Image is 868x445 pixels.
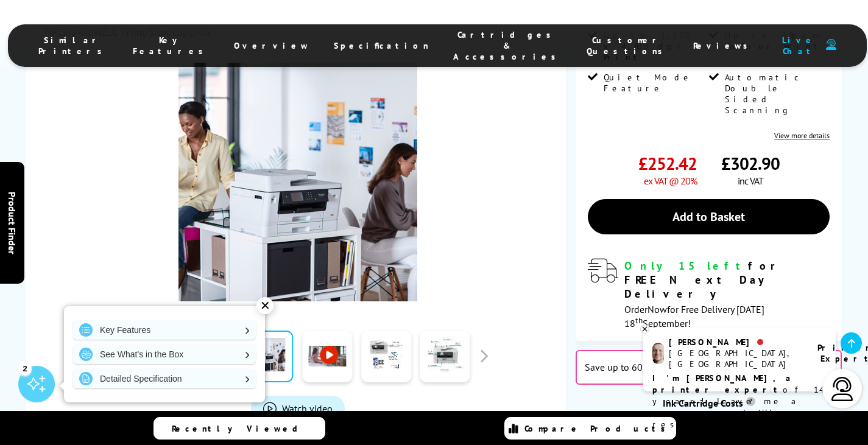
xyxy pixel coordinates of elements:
[178,63,417,301] img: Brother MFC-J6940DW Thumbnail
[652,373,827,430] p: of 14 years! Leave me a message and I'll respond ASAP
[504,417,676,440] a: Compare Products
[624,303,764,329] span: Order for Free Delivery [DATE] 18 September!
[282,402,333,415] span: Watch video
[652,373,794,395] b: I'm [PERSON_NAME], a printer expert
[638,152,697,175] span: £252.42
[234,40,309,51] span: Overview
[669,337,802,348] div: [PERSON_NAME]
[256,297,273,314] div: ✕
[73,320,256,340] a: Key Features
[624,259,748,273] span: Only 15 left
[251,396,345,421] a: Product_All_Videos
[725,72,828,116] span: Automatic Double Sided Scanning
[652,343,664,364] img: ashley-livechat.png
[334,40,429,51] span: Specification
[73,369,256,388] a: Detailed Specification
[647,303,667,315] span: Now
[453,29,562,62] span: Cartridges & Accessories
[6,191,18,254] span: Product Finder
[172,423,310,434] span: Recently Viewed
[588,199,830,234] a: Add to Basket
[587,35,669,57] span: Customer Questions
[738,175,763,187] span: inc VAT
[588,259,830,329] div: modal_delivery
[778,35,820,57] span: Live Chat
[624,259,830,301] div: for FREE Next Day Delivery
[693,40,754,51] span: Reviews
[73,345,256,364] a: See What's in the Box
[635,315,643,326] sup: th
[524,423,672,434] span: Compare Products
[153,417,325,440] a: Recently Viewed
[826,39,836,51] img: user-headset-duotone.svg
[604,72,707,94] span: Quiet Mode Feature
[774,131,830,140] a: View more details
[830,377,855,401] img: user-headset-light.svg
[133,35,210,57] span: Key Features
[38,35,108,57] span: Similar Printers
[585,361,746,373] span: Save up to 60% on a subscription plan
[669,348,802,370] div: [GEOGRAPHIC_DATA], [GEOGRAPHIC_DATA]
[18,362,32,375] div: 2
[721,152,780,175] span: £302.90
[644,175,697,187] span: ex VAT @ 20%
[576,397,842,409] div: Ink Cartridge Costs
